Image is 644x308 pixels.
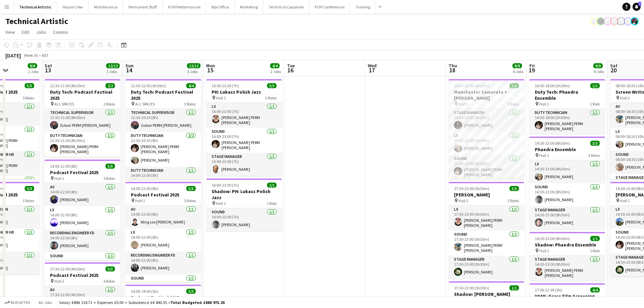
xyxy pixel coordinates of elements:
app-card-role: Sound1/114:00-22:00 (8h) [125,275,201,298]
app-card-role: LX1/117:30-23:00 (5h30m)[PERSON_NAME] [449,132,524,155]
div: 4 Jobs [513,69,523,74]
a: Comms [50,28,71,37]
app-card-role: LX1/116:00-23:00 (7h)[PERSON_NAME] PERM [PERSON_NAME] [206,103,282,128]
h3: Shadow: PH: Lukasz Polish Jazz [206,188,282,200]
app-card-role: Duty Technician1/114:00-22:00 (8h)[PERSON_NAME] PERM [PERSON_NAME] [125,167,201,192]
span: 14:00-19:00 (5h) [131,289,158,294]
a: Edit [19,28,32,37]
app-card-role: Stage Manager1/117:30-23:00 (5h30m)[PERSON_NAME] [449,256,524,279]
a: View [3,28,18,37]
app-card-role: Duty Technician1/112:30-21:00 (8h30m)[PERSON_NAME] PERM [PERSON_NAME] [45,132,120,157]
app-card-role: Duty Technician2/212:30-20:30 (8h)[PERSON_NAME] PERM [PERSON_NAME][PERSON_NAME] [125,132,201,167]
span: Tue [287,63,295,69]
span: 3/3 [509,83,519,88]
h3: Podcast Festival 2025 [45,169,120,175]
div: 16:00-23:00 (7h)1/1Shadow: PH: Lukasz Polish Jazz Hall 11 RoleSound1/116:00-23:00 (7h)[PERSON_NAME] [206,179,282,231]
h3: Phaedra Ensemble [529,146,605,152]
a: Jobs [33,28,49,37]
span: 1/1 [590,83,600,88]
app-user-avatar: Sally PERM Pochciol [603,17,612,25]
span: 3 Roles [265,95,277,100]
button: Marketing [235,0,263,14]
span: 2/2 [105,83,115,88]
app-card-role: AV1/114:00-22:00 (8h)[PERSON_NAME] [45,183,120,206]
span: 3/3 [590,141,600,146]
span: 17:00-22:00 (5h) [535,287,562,292]
div: 2 Jobs [270,69,281,74]
span: 13 [44,66,52,74]
app-card-role: Sound1/114:00-22:00 (8h) [45,252,120,275]
span: Hall 1 [539,101,549,106]
span: 3 Roles [507,198,519,203]
span: Hall 2 [458,198,468,203]
app-card-role: LX1/114:30-23:00 (8h30m)[PERSON_NAME] [529,160,605,183]
h3: Duty Tech: Podcast Festival 2025 [45,89,120,101]
span: 1/1 [267,183,277,188]
span: 12/12 [187,63,200,68]
span: Edit [22,29,29,35]
span: 20 [609,66,618,74]
app-card-role: Duty Technician1/114:30-18:00 (3h30m)[PERSON_NAME] PERM [PERSON_NAME] [529,109,605,134]
span: 14:30-23:00 (8h30m) [535,236,570,241]
app-job-card: 16:00-23:00 (7h)3/3PH: Lukasz Polish Jazz Hall 13 RolesLX1/116:00-23:00 (7h)[PERSON_NAME] PERM [P... [206,79,282,176]
app-job-card: 14:00-22:00 (8h)5/5Podcast Festival 2025 Hall 15 RolesAV1/114:00-22:00 (8h)[PERSON_NAME]LX1/114:0... [45,160,120,260]
span: 12:30-21:00 (8h30m) [50,83,85,88]
app-user-avatar: Nathan PERM Birdsall [590,17,598,25]
span: View [5,29,15,35]
app-user-avatar: Gabrielle Barr [597,17,605,25]
h3: [PERSON_NAME] [449,192,524,198]
div: 3 Jobs [187,69,200,74]
span: Hall 1 [458,101,468,106]
span: 14:30-18:00 (3h30m) [535,83,570,88]
span: Week 36 [22,53,39,58]
button: FOH Conferences [309,0,350,14]
span: Hall 1 [216,95,226,100]
span: 3/3 [509,186,519,191]
span: 14:00-22:00 (8h) [131,186,158,191]
span: 12/12 [106,63,120,68]
h3: Podcast Festival 2025 [125,294,201,301]
app-card-role: Recording Engineer FD1/114:00-22:00 (8h)[PERSON_NAME] [45,229,120,252]
span: Hall 2 [54,279,64,284]
app-job-card: 14:30-23:00 (8h30m)3/3Phaedra Ensemble Hall 13 RolesLX1/114:30-23:00 (8h30m)[PERSON_NAME]Sound1/1... [529,137,605,229]
span: 1 Role [267,201,277,206]
button: House Crew [57,0,89,14]
span: 19 [528,66,535,74]
span: 15 [205,66,215,74]
app-card-role: LX1/117:30-23:00 (5h30m)[PERSON_NAME] PERM [PERSON_NAME] [449,206,524,231]
span: Sun [125,63,134,69]
span: 16 [286,66,295,74]
div: 4 Jobs [594,69,604,74]
span: Comms [53,29,68,35]
span: 5/5 [186,186,196,191]
div: 14:00-22:00 (8h)5/5Podcast Festival 2025 Hall 15 RolesAV1/114:00-22:00 (8h)Wing sze [PERSON_NAME]... [125,182,201,282]
button: Training [350,0,376,14]
app-card-role: Sound1/116:00-23:00 (7h)[PERSON_NAME] [206,208,282,231]
span: Wed [368,63,377,69]
span: 1/1 [509,285,519,290]
span: Thu [449,63,457,69]
h1: Technical Artistic [5,16,68,26]
span: Hall 1 [54,176,64,181]
span: 14:00-22:00 (8h) [50,164,77,169]
span: Hall 1 [216,201,226,206]
h3: Manchester Camerata + [PERSON_NAME] [449,89,524,101]
button: FOH Performances [163,0,206,14]
span: 5/5 [25,83,34,88]
app-card-role: Sound1/114:30-23:00 (8h30m)[PERSON_NAME] [529,183,605,206]
span: 17 [367,66,377,74]
span: 16:00-23:00 (7h) [212,83,239,88]
span: Hall 1 [539,248,549,253]
span: 8/8 [28,63,37,68]
span: Budgeted [11,300,30,305]
app-job-card: 14:30-18:00 (3h30m)1/1Duty Tech: Phaedra Ensemble Hall 11 RoleDuty Technician1/114:30-18:00 (3h30... [529,79,605,134]
h3: Duty Tech: Podcast Festival 2025 [125,89,201,101]
app-job-card: 12:30-22:00 (9h30m)4/4Duty Tech: Podcast Festival 2025 ALL SPACES3 RolesTechnical Supervisor1/112... [125,79,201,179]
app-user-avatar: Liveforce Admin [617,17,625,25]
app-card-role: Stage Manager1/114:30-23:00 (8h30m)[PERSON_NAME] [529,206,605,229]
span: 4/4 [270,63,280,68]
span: 4/4 [186,83,196,88]
h3: Podcast Festival 2025 [125,192,201,198]
span: 5 Roles [103,176,115,181]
